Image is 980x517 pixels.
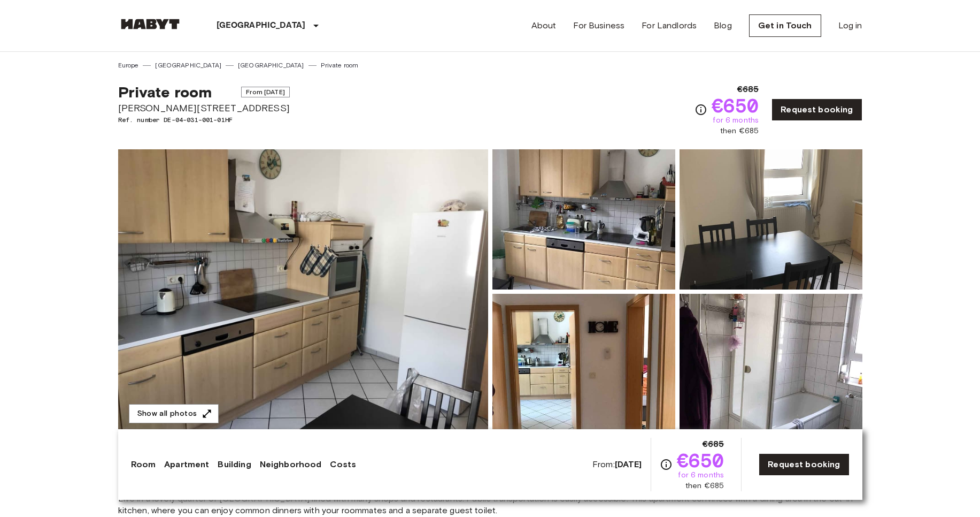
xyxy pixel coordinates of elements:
[737,83,759,96] span: €685
[238,60,304,70] a: [GEOGRAPHIC_DATA]
[118,101,290,115] span: [PERSON_NAME][STREET_ADDRESS]
[592,459,642,470] span: From:
[838,19,862,32] a: Log in
[573,19,624,32] a: For Business
[713,115,759,126] span: for 6 months
[118,60,139,70] a: Europe
[771,98,862,121] a: Request booking
[118,19,182,29] img: Habyt
[749,14,821,37] a: Get in Touch
[492,294,675,434] img: Picture of unit DE-04-031-001-01HF
[118,115,290,125] span: Ref. number DE-04-031-001-01HF
[321,60,359,70] a: Private room
[241,87,290,97] span: From [DATE]
[720,126,759,136] span: then €685
[685,481,724,491] span: then €685
[118,493,862,516] span: Live in a lovely quarter of [GEOGRAPHIC_DATA] lined with many shops and restaurants. Public trans...
[615,459,642,469] b: [DATE]
[695,103,707,116] svg: Check cost overview for full price breakdown. Please note that discounts apply to new joiners onl...
[131,458,156,471] a: Room
[129,404,219,424] button: Show all photos
[712,96,759,115] span: €650
[759,453,849,476] a: Request booking
[218,458,251,471] a: Building
[714,19,732,32] a: Blog
[660,458,673,471] svg: Check cost overview for full price breakdown. Please note that discounts apply to new joiners onl...
[217,19,306,32] p: [GEOGRAPHIC_DATA]
[164,458,209,471] a: Apartment
[677,451,724,470] span: €650
[642,19,697,32] a: For Landlords
[492,149,675,290] img: Picture of unit DE-04-031-001-01HF
[680,149,862,290] img: Picture of unit DE-04-031-001-01HF
[703,438,724,451] span: €685
[330,458,356,471] a: Costs
[260,458,322,471] a: Neighborhood
[118,149,488,434] img: Marketing picture of unit DE-04-031-001-01HF
[680,294,862,434] img: Picture of unit DE-04-031-001-01HF
[531,19,557,32] a: About
[155,60,221,70] a: [GEOGRAPHIC_DATA]
[118,83,212,101] span: Private room
[678,470,724,481] span: for 6 months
